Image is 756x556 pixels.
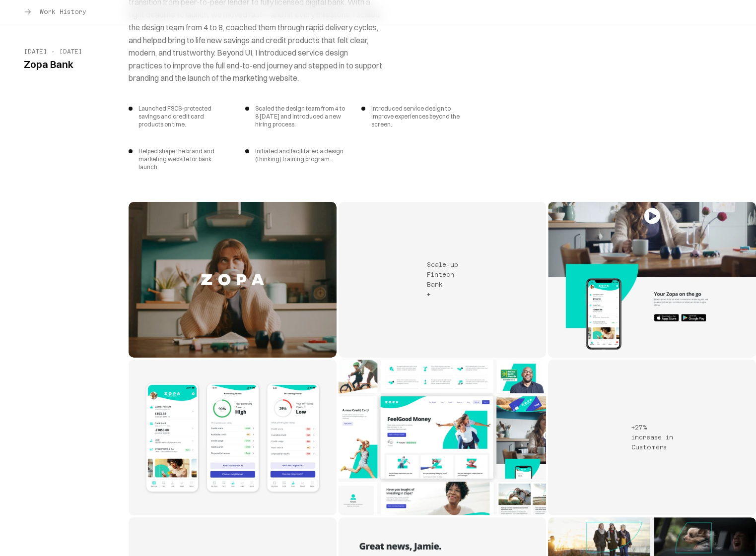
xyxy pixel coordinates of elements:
div: Key metrics: Scale-up, Fintech, Bank, + [339,202,547,358]
h3: Zopa Bank [24,60,89,69]
span: Initiated and facilitated a design (thinking) training program. [255,147,346,163]
span: Introduced service design to improve experiences beyond the screen. [371,105,462,128]
time: Employment period: Oct 2019 - Oct 2020 [24,48,89,56]
div: increase in [631,433,673,441]
img: Zopa Bank project 2 [548,202,756,358]
span: Work History [40,8,86,16]
div: + [427,291,458,299]
ul: Key achievements and responsibilities at Zopa Bank [129,105,462,174]
div: Bank [427,281,458,289]
img: Zopa Bank project 3 [129,360,337,515]
span: Scaled the design team from 4 to 8 [DATE] and introduced a new hiring process. [255,105,346,128]
img: Zopa Bank project 1 [129,202,337,358]
div: +27% [631,424,673,432]
span: Launched FSCS-protected savings and credit card products on time. [138,105,229,128]
img: Zopa Bank project 3 [339,360,547,515]
div: Fintech [427,271,458,279]
span: Helped shape the brand and marketing website for bank launch. [138,147,229,171]
div: Key metrics: +27%, increase in, Customers [548,360,756,515]
div: Customers [631,443,673,451]
div: Scale-up [427,261,458,269]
